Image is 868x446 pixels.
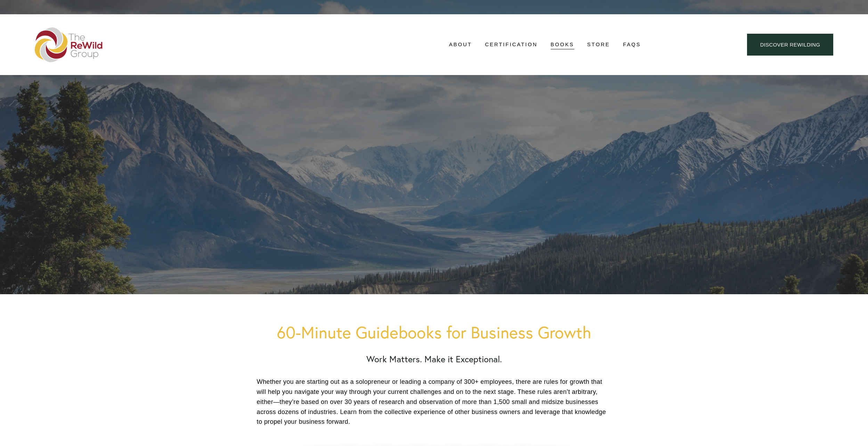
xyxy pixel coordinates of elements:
[747,34,833,56] a: Discover ReWilding
[257,323,611,341] h1: 60-Minute Guidebooks for Business Growth
[587,40,610,50] a: Store
[257,354,611,364] h2: Work Matters. Make it Exceptional.
[485,40,537,50] a: Certification
[551,40,574,50] a: Books
[35,27,103,62] img: The ReWild Group
[449,40,472,50] a: About
[257,377,611,427] p: Whether you are starting out as a solopreneur or leading a company of 300+ employees, there are r...
[623,40,641,50] a: FAQs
